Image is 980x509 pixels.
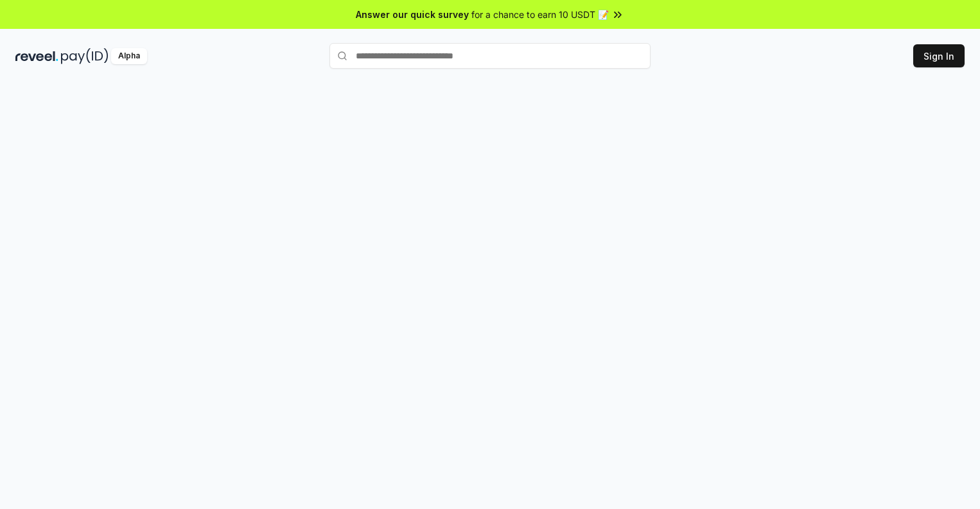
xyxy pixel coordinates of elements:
[356,8,469,21] span: Answer our quick survey
[111,48,147,64] div: Alpha
[61,48,109,64] img: pay_id
[913,44,965,67] button: Sign In
[15,48,58,64] img: reveel_dark
[471,8,609,21] span: for a chance to earn 10 USDT 📝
